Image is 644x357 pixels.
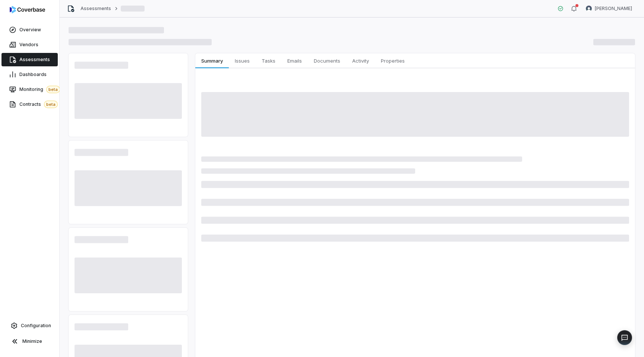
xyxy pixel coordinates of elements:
[1,53,58,66] a: Assessments
[232,56,253,66] span: Issues
[10,6,45,13] img: logo-D7KZi-bG.svg
[581,3,637,14] button: Lili Jiang avatar[PERSON_NAME]
[595,6,632,12] span: [PERSON_NAME]
[19,86,60,93] span: Monitoring
[1,23,58,37] a: Overview
[3,334,56,349] button: Minimize
[311,56,343,66] span: Documents
[22,338,42,344] span: Minimize
[259,56,278,66] span: Tasks
[44,101,58,108] span: beta
[21,323,51,329] span: Configuration
[19,27,41,33] span: Overview
[378,56,408,66] span: Properties
[349,56,372,66] span: Activity
[19,42,38,48] span: Vendors
[80,6,111,12] a: Assessments
[284,56,305,66] span: Emails
[3,319,56,332] a: Configuration
[198,56,225,66] span: Summary
[19,57,50,63] span: Assessments
[586,6,592,12] img: Lili Jiang avatar
[19,72,47,78] span: Dashboards
[46,86,60,93] span: beta
[1,68,58,81] a: Dashboards
[1,83,58,96] a: Monitoringbeta
[1,38,58,51] a: Vendors
[1,98,58,111] a: Contractsbeta
[19,101,58,108] span: Contracts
